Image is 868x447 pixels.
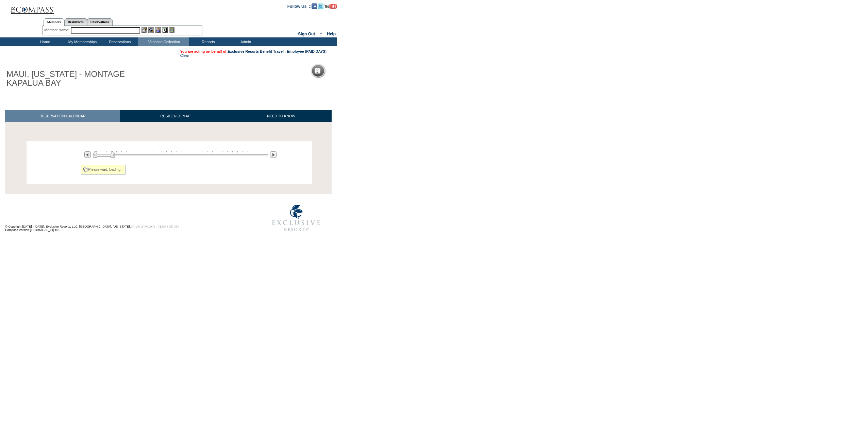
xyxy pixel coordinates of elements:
[5,202,243,235] td: © Copyright [DATE] - [DATE]. Exclusive Resorts, LLC. [GEOGRAPHIC_DATA], [US_STATE]. Compass Versi...
[26,37,63,46] td: Home
[323,69,375,73] h5: Reservation Calendar
[312,3,317,9] img: Become our fan on Facebook
[100,37,138,46] td: Reservations
[312,4,317,8] a: Become our fan on Facebook
[44,18,64,26] a: Members
[270,151,277,158] img: Next
[327,32,336,36] a: Help
[81,165,126,175] div: Please wait, loading...
[155,27,161,33] img: Impersonate
[83,167,88,172] img: spinner2.gif
[131,225,155,228] a: PRIVACY POLICY
[228,49,327,53] a: Exclusive Resorts Benefit Travel - Employee (PAID DAYS)
[318,3,323,9] img: Follow us on Twitter
[324,4,337,8] a: Subscribe to our YouTube Channel
[63,37,100,46] td: My Memberships
[226,37,264,46] td: Admin
[64,18,87,26] a: Residences
[298,32,315,36] a: Sign Out
[87,18,113,26] a: Reservations
[141,27,147,33] img: b_edit.gif
[148,27,154,33] img: View
[324,4,337,9] img: Subscribe to our YouTube Channel
[158,225,180,228] a: TERMS OF USE
[169,27,174,33] img: b_calculator.gif
[138,37,189,46] td: Vacation Collection
[266,201,327,235] img: Exclusive Resorts
[189,37,226,46] td: Reports
[320,32,322,36] span: ::
[5,68,157,89] h1: MAUI, [US_STATE] - MONTAGE KAPALUA BAY
[287,3,312,9] td: Follow Us ::
[84,151,91,158] img: Previous
[162,27,168,33] img: Reservations
[180,49,327,53] span: You are acting on behalf of:
[44,27,70,33] div: Member Name:
[231,110,332,122] a: NEED TO KNOW
[120,110,231,122] a: RESIDENCE MAP
[318,4,323,8] a: Follow us on Twitter
[5,110,120,122] a: RESERVATION CALENDAR
[180,53,189,57] a: Clear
